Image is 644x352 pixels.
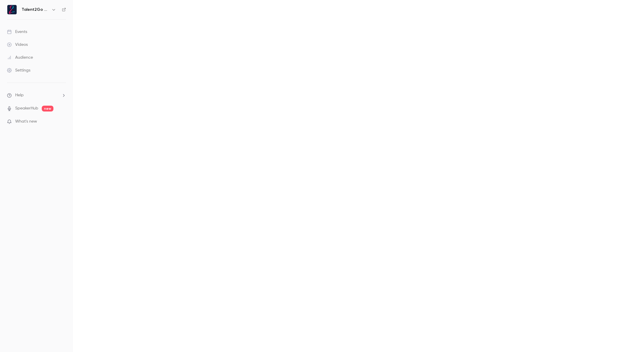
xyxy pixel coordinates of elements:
span: new [42,106,53,111]
div: Audience [7,55,33,60]
a: SpeakerHub [15,105,38,111]
div: Settings [7,67,30,73]
li: help-dropdown-opener [7,92,66,98]
span: Help [15,92,24,98]
div: Videos [7,42,28,48]
div: Events [7,29,27,35]
img: Talent2Go GmbH [7,5,17,14]
span: What's new [15,119,37,125]
h6: Talent2Go GmbH [22,7,49,13]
